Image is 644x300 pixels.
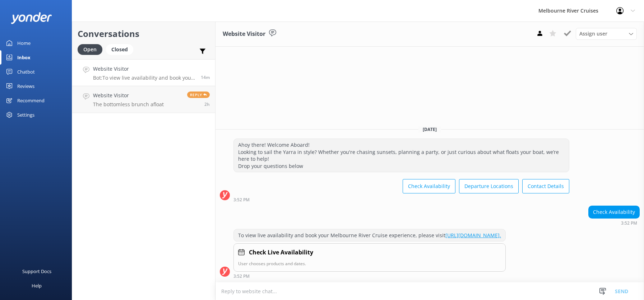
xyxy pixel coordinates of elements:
span: Sep 17 2025 03:52pm (UTC +10:00) Australia/Sydney [201,74,210,80]
div: To view live availability and book your Melbourne River Cruise experience, please visit [234,229,505,242]
div: Closed [106,44,133,55]
h2: Conversations [78,27,210,41]
div: Check Availability [589,206,639,218]
div: Sep 17 2025 03:52pm (UTC +10:00) Australia/Sydney [233,197,569,202]
div: Settings [17,108,34,122]
div: Ahoy there! Welcome Aboard! Looking to sail the Yarra in style? Whether you're chasing sunsets, p... [234,139,569,172]
a: Closed [106,45,137,53]
div: Support Docs [22,264,51,278]
strong: 3:52 PM [233,198,250,202]
span: Assign user [579,30,607,38]
p: Bot: To view live availability and book your Melbourne River Cruise experience, please visit [URL... [93,75,195,81]
div: Sep 17 2025 03:52pm (UTC +10:00) Australia/Sydney [233,273,506,278]
a: Website VisitorThe bottomless brunch afloatReply2h [72,86,215,113]
button: Check Availability [403,179,455,193]
button: Departure Locations [459,179,519,193]
span: Reply [187,92,210,98]
strong: 3:52 PM [233,274,250,278]
div: Chatbot [17,65,35,79]
h4: Website Visitor [93,92,164,99]
button: Contact Details [522,179,569,193]
div: Inbox [17,50,31,65]
div: Help [32,278,42,293]
div: Reviews [17,79,34,93]
a: Open [78,45,106,53]
div: Home [17,36,31,50]
span: Sep 17 2025 01:54pm (UTC +10:00) Australia/Sydney [204,101,210,107]
div: Assign User [576,28,637,39]
span: [DATE] [418,126,441,132]
div: Open [78,44,102,55]
a: Website VisitorBot:To view live availability and book your Melbourne River Cruise experience, ple... [72,59,215,86]
h4: Check Live Availability [249,248,313,257]
p: The bottomless brunch afloat [93,101,164,108]
h4: Website Visitor [93,65,195,73]
div: Recommend [17,93,45,108]
img: yonder-white-logo.png [11,12,52,24]
p: User chooses products and dates. [238,260,501,267]
div: Sep 17 2025 03:52pm (UTC +10:00) Australia/Sydney [588,220,640,225]
h3: Website Visitor [223,29,265,39]
strong: 3:52 PM [621,221,637,225]
a: [URL][DOMAIN_NAME]. [445,232,501,239]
